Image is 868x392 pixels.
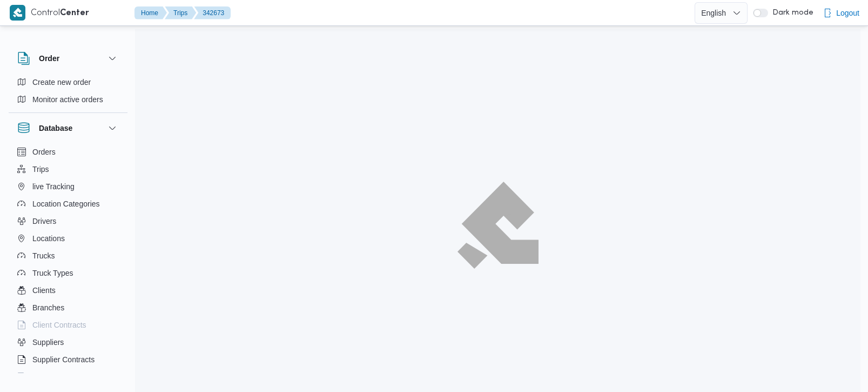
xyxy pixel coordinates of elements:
button: Location Categories [13,195,123,212]
button: Order [17,52,119,65]
button: Logout [819,2,864,24]
span: Logout [836,6,859,19]
span: Monitor active orders [32,93,103,106]
button: Monitor active orders [13,91,123,108]
button: Trucks [13,247,123,264]
h3: Order [39,52,59,65]
img: ILLA Logo [463,188,533,262]
button: Devices [13,368,123,386]
button: Supplier Contracts [13,351,123,368]
div: Database [9,143,127,377]
span: Create new order [32,76,91,89]
div: Order [9,74,127,112]
button: 342673 [194,6,231,19]
span: Orders [32,145,56,158]
span: Truck Types [32,267,73,280]
span: live Tracking [32,180,75,193]
span: Trucks [32,249,55,262]
button: Trips [165,6,196,19]
span: Drivers [32,215,56,228]
span: Trips [32,163,49,176]
img: X8yXhbKr1z7QwAAAABJRU5ErkJggg== [10,5,25,21]
button: Locations [13,230,123,247]
button: Client Contracts [13,316,123,334]
button: Drivers [13,212,123,230]
button: Truck Types [13,264,123,282]
span: Location Categories [32,197,100,210]
button: Orders [13,143,123,161]
button: Home [134,6,167,19]
button: live Tracking [13,178,123,195]
button: Clients [13,282,123,299]
button: Branches [13,299,123,316]
button: Trips [13,161,123,178]
span: Branches [32,301,64,314]
b: Center [60,9,89,17]
span: Client Contracts [32,318,86,331]
span: Supplier Contracts [32,353,95,366]
span: Dark mode [768,9,813,17]
span: Clients [32,284,56,297]
span: Devices [32,370,59,383]
span: Locations [32,232,65,245]
button: Database [17,122,119,135]
button: Create new order [13,74,123,91]
button: Suppliers [13,334,123,351]
h3: Database [39,122,72,135]
span: Suppliers [32,336,64,349]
